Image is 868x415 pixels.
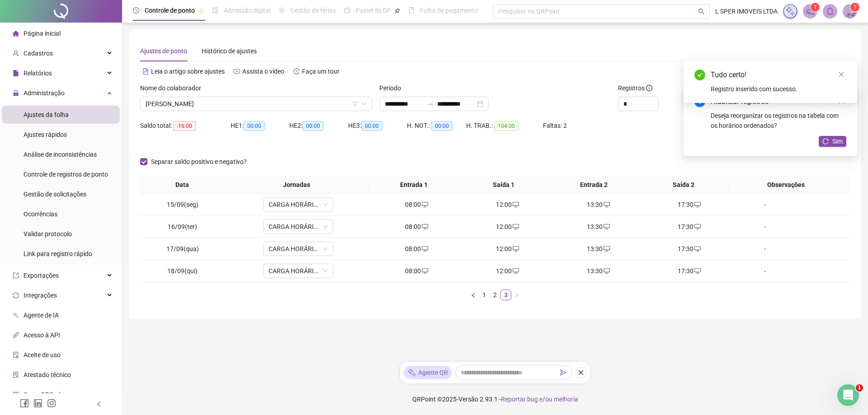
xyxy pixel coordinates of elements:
[832,136,843,146] span: Sim
[838,71,844,78] span: close
[711,84,846,94] div: Registro inserido com sucesso.
[837,384,859,406] iframe: Intercom live chat
[836,70,846,79] a: Close
[694,70,705,80] span: check-circle
[711,111,846,131] div: Deseja reorganizar os registros na tabela com os horários ordenados?
[711,70,846,80] div: Tudo certo!
[856,384,863,392] span: 1
[819,136,846,147] button: Sim
[822,138,829,145] span: reload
